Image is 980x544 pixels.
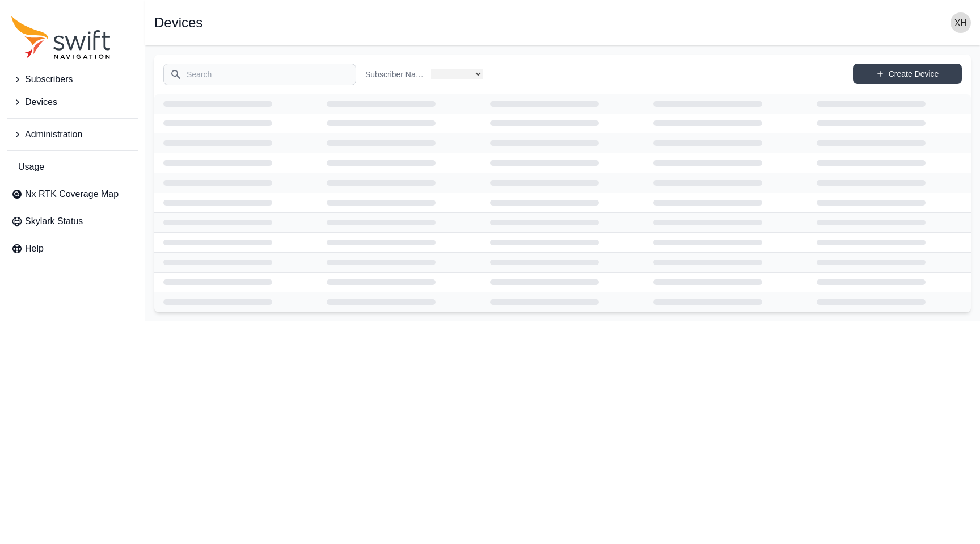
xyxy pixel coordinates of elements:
label: Subscriber Name [365,69,426,80]
input: Search [163,64,356,85]
button: Administration [7,123,138,146]
a: Create Device [853,64,962,84]
button: Devices [7,91,138,114]
span: Nx RTK Coverage Map [25,187,119,201]
span: Subscribers [25,73,73,86]
a: Help [7,237,138,260]
a: Nx RTK Coverage Map [7,183,138,206]
a: Skylark Status [7,210,138,233]
span: Administration [25,128,82,141]
span: Devices [25,95,57,109]
img: user photo [951,12,971,33]
h1: Devices [154,16,202,30]
span: Skylark Status [25,215,83,228]
a: Usage [7,156,138,178]
span: Help [25,242,44,256]
span: Usage [18,160,44,174]
button: Subscribers [7,68,138,91]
